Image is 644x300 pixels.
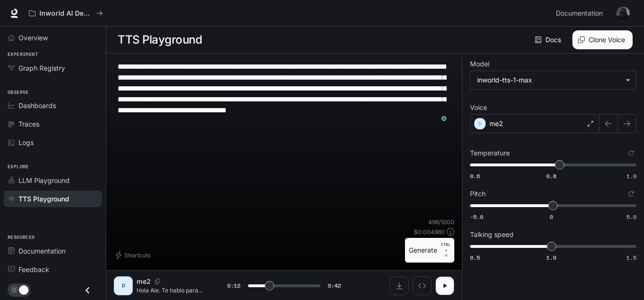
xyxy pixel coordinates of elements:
textarea: To enrich screen reader interactions, please activate Accessibility in Grammarly extension settings [118,61,451,127]
span: LLM Playground [18,175,70,185]
span: 0.8 [546,172,556,180]
span: 5.0 [626,213,636,221]
div: D [116,278,131,293]
button: Copy Voice ID [151,279,164,284]
img: User avatar [616,7,630,20]
a: Feedback [4,261,102,278]
p: CTRL + [441,242,451,253]
span: TTS Playground [18,194,69,204]
button: Download audio [390,276,409,295]
p: Talking speed [470,231,514,238]
a: Docs [533,30,565,49]
a: Documentation [552,4,610,23]
span: 1.0 [626,172,636,180]
div: inworld-tts-1-max [477,75,621,85]
p: Model [470,61,489,67]
a: Overview [4,29,102,46]
span: Documentation [18,246,65,256]
span: 1.0 [546,254,556,262]
button: Close drawer [77,281,98,300]
button: Shortcuts [114,247,154,263]
span: 0.6 [470,172,480,180]
a: Logs [4,134,102,151]
div: inworld-tts-1-max [470,71,636,89]
p: ⏎ [441,242,451,259]
span: Dark mode toggle [19,284,28,295]
p: me2 [489,119,503,128]
p: Pitch [470,191,486,197]
span: 0.5 [470,254,480,262]
span: Traces [18,119,39,129]
a: Dashboards [4,97,102,114]
button: Clone Voice [572,30,633,49]
a: Documentation [4,243,102,259]
span: -5.0 [470,213,483,221]
a: LLM Playground [4,172,102,189]
p: Voice [470,104,487,111]
span: Overview [18,33,48,43]
span: Logs [18,137,34,147]
span: Feedback [18,264,49,274]
button: All workspaces [25,4,107,23]
span: Dashboards [18,100,56,110]
p: me2 [137,277,151,286]
p: Temperature [470,150,510,156]
a: TTS Playground [4,191,102,207]
span: 0:42 [328,281,341,291]
span: 0:12 [227,281,240,291]
p: Hola Ale. Te hablo para avisarte que ya que no quieres trabajar por mi te la voy joder tu vida. Q... [137,286,204,294]
span: Graph Registry [18,63,65,73]
button: GenerateCTRL +⏎ [405,238,454,263]
button: Reset to default [626,148,636,158]
button: User avatar [614,4,633,23]
a: Graph Registry [4,60,102,76]
span: Documentation [556,8,603,19]
button: Reset to default [626,189,636,199]
button: Inspect [413,276,432,295]
span: 0 [550,213,553,221]
a: Traces [4,116,102,132]
h1: TTS Playground [118,30,202,49]
span: 1.5 [626,254,636,262]
p: Inworld AI Demos [39,9,92,18]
